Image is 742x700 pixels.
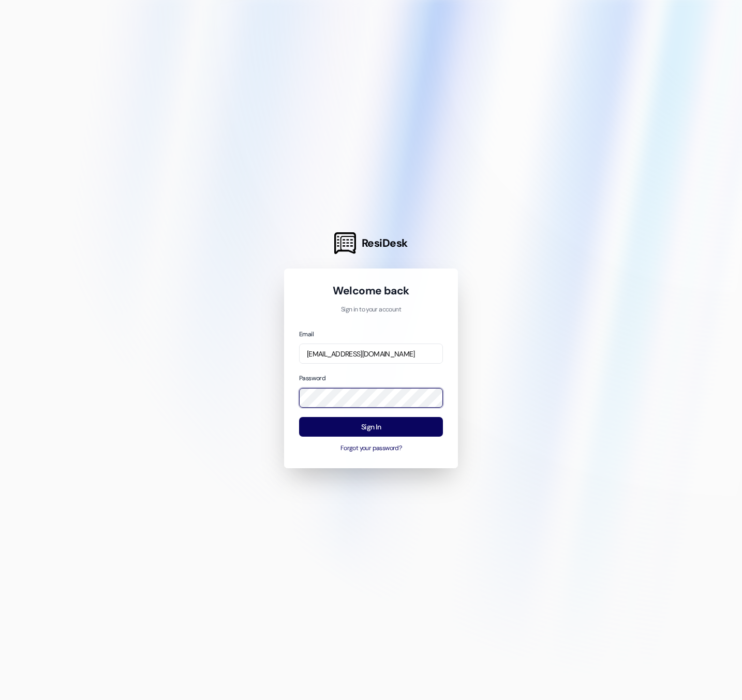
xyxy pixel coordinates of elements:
button: Forgot your password? [299,444,443,453]
img: ResiDesk Logo [334,232,356,254]
label: Password [299,374,325,382]
h1: Welcome back [299,284,443,298]
p: Sign in to your account [299,305,443,315]
span: ResiDesk [362,236,408,250]
input: name@example.com [299,344,443,364]
button: Sign In [299,417,443,437]
label: Email [299,330,314,338]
